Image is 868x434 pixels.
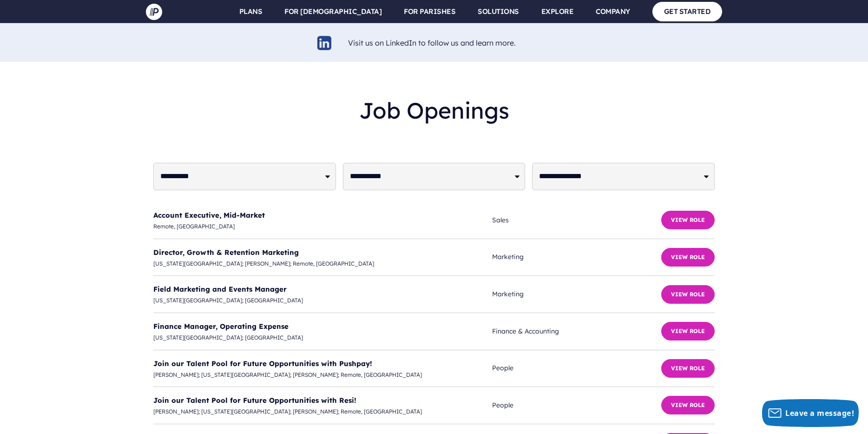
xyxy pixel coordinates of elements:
button: View Role [661,322,715,341]
a: Account Executive, Mid-Market [153,211,265,220]
h2: Job Openings [153,90,715,131]
span: People [492,400,661,411]
span: [US_STATE][GEOGRAPHIC_DATA]; [GEOGRAPHIC_DATA] [153,295,492,306]
a: GET STARTED [652,2,723,21]
a: Finance Manager, Operating Expense [153,322,289,331]
a: Visit us on LinkedIn to follow us and learn more. [348,38,516,47]
button: View Role [661,396,715,414]
a: Director, Growth & Retention Marketing [153,248,299,257]
button: View Role [661,211,715,229]
span: Finance & Accounting [492,326,661,337]
span: Remote, [GEOGRAPHIC_DATA] [153,221,492,232]
button: View Role [661,248,715,267]
span: [US_STATE][GEOGRAPHIC_DATA]; [PERSON_NAME]; Remote, [GEOGRAPHIC_DATA] [153,259,492,269]
span: [US_STATE][GEOGRAPHIC_DATA]; [GEOGRAPHIC_DATA] [153,333,492,343]
button: View Role [661,359,715,378]
img: linkedin-logo [316,34,333,52]
a: Field Marketing and Events Manager [153,285,287,294]
span: [PERSON_NAME]; [US_STATE][GEOGRAPHIC_DATA]; [PERSON_NAME]; Remote, [GEOGRAPHIC_DATA] [153,407,492,417]
button: View Role [661,285,715,304]
a: Join our Talent Pool for Future Opportunities with Resi! [153,396,356,405]
button: Leave a message! [762,399,859,427]
span: Marketing [492,288,661,300]
span: Leave a message! [785,408,854,418]
span: People [492,362,661,374]
a: Join our Talent Pool for Future Opportunities with Pushpay! [153,359,372,368]
span: Marketing [492,251,661,263]
span: [PERSON_NAME]; [US_STATE][GEOGRAPHIC_DATA]; [PERSON_NAME]; Remote, [GEOGRAPHIC_DATA] [153,370,492,380]
span: Sales [492,214,661,226]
